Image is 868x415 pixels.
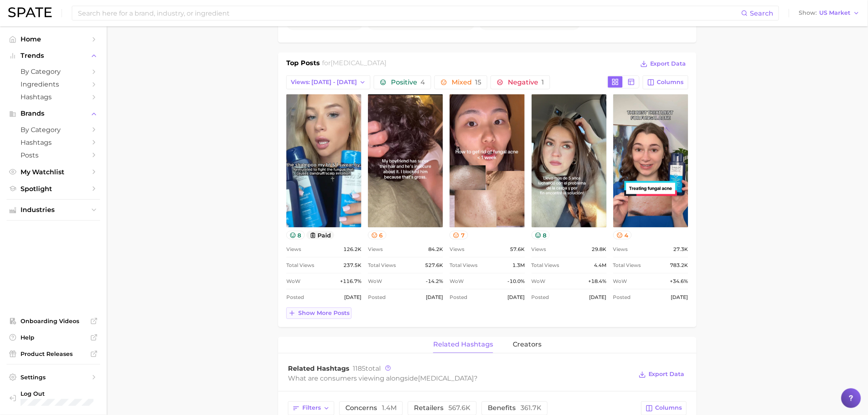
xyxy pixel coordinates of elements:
a: Home [7,33,100,46]
span: Ingredients [21,80,86,88]
a: My Watchlist [7,166,100,178]
span: Views [532,244,546,254]
span: Posted [613,292,631,302]
span: Filters [302,405,321,412]
span: Settings [21,374,86,381]
span: Trends [21,52,86,59]
span: 1.4m [382,404,397,412]
span: # partner [483,19,568,27]
span: Search [750,9,774,17]
button: Views: [DATE] - [DATE] [286,75,370,89]
button: 4 [613,231,632,239]
a: Hashtags [7,136,100,149]
a: Hashtags [7,91,100,103]
span: WoW [286,276,301,286]
span: 29.8k [592,244,607,254]
a: Onboarding Videos [7,315,100,327]
span: related hashtags [433,341,493,349]
a: Product Releases [7,348,100,360]
span: +18.4% [589,276,607,286]
span: WoW [450,276,464,286]
span: [DATE] [426,292,443,302]
img: SPATE [8,7,52,17]
span: +116.7% [340,276,361,286]
span: Export Data [650,60,686,67]
span: WoW [613,276,628,286]
span: [DATE] [671,292,688,302]
button: Show more posts [286,308,352,319]
span: -14.2% [426,276,443,286]
span: Show more posts [298,310,349,317]
span: retailers [414,405,471,412]
span: Show [799,11,817,15]
span: Columns [657,79,684,86]
button: Columns [643,75,688,89]
span: Related Hashtags [288,365,349,373]
span: Views: [DATE] - [DATE] [291,79,357,86]
span: Views [286,244,301,254]
span: # [290,19,351,27]
span: Views [613,244,628,254]
span: WoW [532,276,546,286]
input: Search here for a brand, industry, or ingredient [77,6,741,20]
span: Hashtags [21,139,86,146]
span: 27.3k [674,244,688,254]
button: 8 [532,231,550,239]
span: Export Data [649,371,685,378]
span: +34.6% [670,276,688,286]
button: Industries [7,204,100,216]
span: by Category [21,68,86,75]
span: [MEDICAL_DATA] [418,375,474,383]
span: Hashtags [21,93,86,101]
span: Mixed [452,79,481,86]
span: 1.3m [513,260,525,270]
span: Onboarding Videos [21,317,86,325]
a: Help [7,331,100,344]
span: Spotlight [21,185,86,193]
span: Help [21,334,86,341]
h1: Top Posts [286,58,320,71]
span: Posts [21,151,86,159]
a: Log out. Currently logged in with e-mail lauren.alexander@emersongroup.com. [7,388,100,408]
span: WoW [368,276,382,286]
span: 361.7k [521,404,541,412]
h2: for [322,58,387,71]
a: by Category [7,65,100,78]
a: by Category [7,123,100,136]
span: [DATE] [508,292,525,302]
span: Negative [508,79,544,86]
div: What are consumers viewing alongside ? [288,373,633,384]
span: 527.6k [425,260,443,270]
span: 237.5k [343,260,361,270]
span: 4.4m [594,260,607,270]
a: Spotlight [7,182,100,195]
button: 8 [286,231,305,239]
span: by Category [21,126,86,134]
span: Posted [450,292,467,302]
span: [MEDICAL_DATA] [488,19,544,27]
span: Posted [286,292,304,302]
button: ShowUS Market [797,8,862,18]
span: Posted [532,292,549,302]
a: Posts [7,149,100,162]
span: 567.6k [448,404,471,412]
button: Export Data [638,58,688,70]
span: Total Views [532,260,560,270]
span: 1 [541,78,544,86]
span: Total Views [286,260,314,270]
span: Total Views [450,260,477,270]
span: [MEDICAL_DATA] [376,19,432,27]
span: concerns [345,405,397,412]
span: creators [513,341,541,349]
span: 126.2k [343,244,361,254]
span: Positive [391,79,425,86]
span: total [353,365,381,373]
span: Posted [368,292,386,302]
span: Home [21,35,86,43]
a: Ingredients [7,78,100,91]
span: 4 [420,78,425,86]
button: paid [306,231,335,239]
button: 6 [368,231,386,239]
span: [MEDICAL_DATA] [331,59,387,67]
span: Industries [21,206,86,214]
